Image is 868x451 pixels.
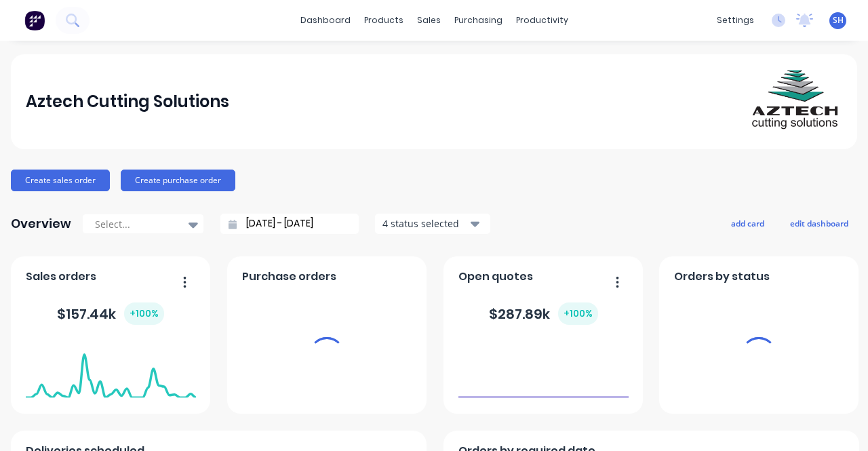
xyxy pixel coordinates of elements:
button: edit dashboard [781,214,857,232]
button: Create sales order [11,170,110,191]
div: $ 157.44k [57,302,164,325]
img: Aztech Cutting Solutions [747,54,842,149]
div: + 100 % [124,302,164,325]
img: Factory [24,10,45,31]
button: add card [722,214,773,232]
div: settings [710,10,761,31]
span: Purchase orders [242,269,336,285]
a: dashboard [294,10,357,31]
span: Orders by status [674,269,770,285]
span: Sales orders [26,269,96,285]
div: + 100 % [558,302,598,325]
div: sales [410,10,448,31]
div: Overview [11,210,71,237]
div: $ 287.89k [489,302,598,325]
span: SH [833,14,844,26]
div: Aztech Cutting Solutions [26,88,229,115]
button: 4 status selected [375,214,490,234]
div: 4 status selected [382,216,468,231]
span: Open quotes [458,269,533,285]
div: productivity [509,10,575,31]
div: products [357,10,410,31]
button: Create purchase order [121,170,235,191]
div: purchasing [448,10,509,31]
